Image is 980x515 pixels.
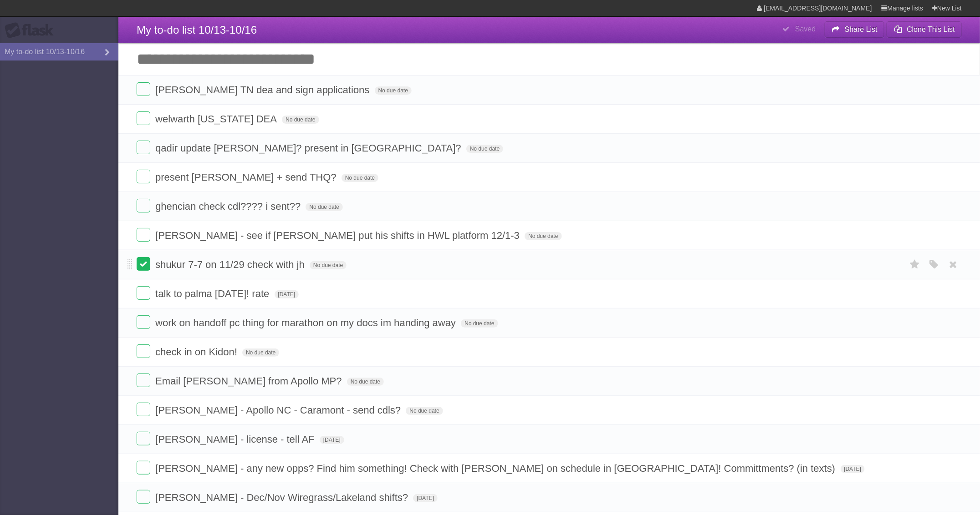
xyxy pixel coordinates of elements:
[310,261,347,269] span: No due date
[137,403,150,416] label: Done
[155,317,458,328] span: work on handoff pc thing for marathon on my docs im handing away
[137,111,150,125] label: Done
[137,24,257,36] span: My to-do list 10/13-10/16
[155,84,372,96] span: [PERSON_NAME] TN dea and sign applications
[845,25,878,33] b: Share List
[5,22,59,39] div: Flask
[347,378,384,386] span: No due date
[342,174,378,182] span: No due date
[155,463,837,474] span: [PERSON_NAME] - any new opps? Find him something! Check with [PERSON_NAME] on schedule in [GEOGRA...
[242,348,279,357] span: No due date
[406,407,443,415] span: No due date
[137,315,150,329] label: Done
[795,25,816,33] b: Saved
[155,346,240,358] span: check in on Kidon!
[466,145,503,153] span: No due date
[375,86,412,95] span: No due date
[137,228,150,242] label: Done
[887,21,962,38] button: Clone This List
[155,288,271,299] span: talk to palma [DATE]! rate
[275,290,299,298] span: [DATE]
[155,404,403,416] span: [PERSON_NAME] - Apollo NC - Caramont - send cdls?
[137,257,150,271] label: Done
[906,257,924,272] label: Star task
[907,25,955,33] b: Clone This List
[137,199,150,212] label: Done
[461,319,498,328] span: No due date
[155,142,464,154] span: qadir update [PERSON_NAME]? present in [GEOGRAPHIC_DATA]?
[155,172,339,183] span: present [PERSON_NAME] + send THQ?
[155,434,317,445] span: [PERSON_NAME] - license - tell AF
[155,375,344,387] span: Email [PERSON_NAME] from Apollo MP?
[137,461,150,475] label: Done
[825,21,885,38] button: Share List
[306,203,342,211] span: No due date
[155,201,303,212] span: ghencian check cdl???? i sent??
[320,436,344,444] span: [DATE]
[137,170,150,183] label: Done
[841,465,865,473] span: [DATE]
[137,286,150,300] label: Done
[155,230,522,241] span: [PERSON_NAME] - see if [PERSON_NAME] put his shifts in HWL platform 12/1-3
[155,113,279,125] span: welwarth [US_STATE] DEA
[155,492,410,503] span: [PERSON_NAME] - Dec/Nov Wiregrass/Lakeland shifts?
[137,432,150,445] label: Done
[137,374,150,387] label: Done
[137,490,150,504] label: Done
[525,232,561,240] span: No due date
[137,82,150,96] label: Done
[137,344,150,358] label: Done
[137,141,150,154] label: Done
[155,259,307,270] span: shukur 7-7 on 11/29 check with jh
[282,116,319,124] span: No due date
[413,494,438,502] span: [DATE]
